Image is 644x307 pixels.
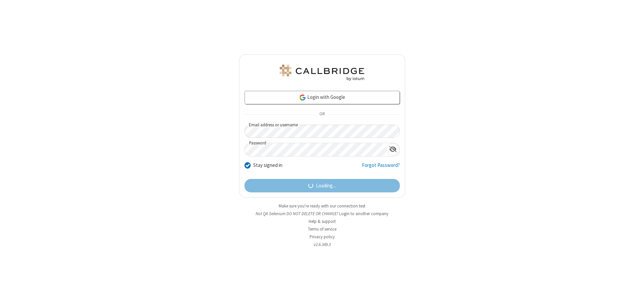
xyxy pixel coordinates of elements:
img: google-icon.png [299,94,306,101]
img: QA Selenium DO NOT DELETE OR CHANGE [278,65,366,81]
span: OR [317,110,327,119]
a: Privacy policy [310,234,335,240]
a: Make sure you're ready with our connection test [279,203,365,209]
input: Email address or username [245,125,400,138]
a: Help & support [309,219,336,224]
a: Forgot Password? [362,162,400,174]
li: Not QA Selenium DO NOT DELETE OR CHANGE? [239,210,405,217]
li: v2.6.349.3 [239,241,405,248]
span: Loading... [316,182,336,190]
button: Loading... [245,179,400,192]
div: Show password [386,143,399,156]
input: Password [245,143,386,156]
button: Login to another company [339,210,388,217]
a: Login with Google [245,91,400,104]
label: Stay signed in [253,162,282,169]
a: Terms of service [308,226,336,232]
